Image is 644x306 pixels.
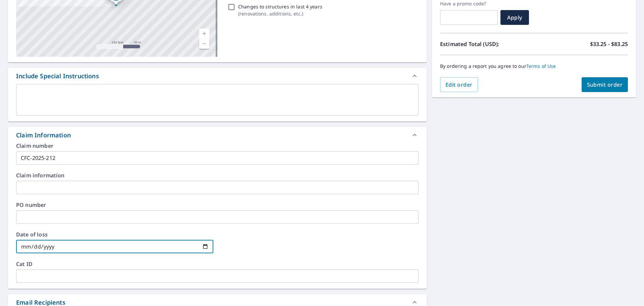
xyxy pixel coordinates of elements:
[238,10,322,17] p: ( renovations, additions, etc. )
[8,127,427,143] div: Claim Information
[590,40,628,48] p: $33.25 - $83.25
[445,81,473,88] span: Edit order
[440,40,534,48] p: Estimated Total (USD):
[16,131,71,140] div: Claim Information
[587,81,623,88] span: Submit order
[506,14,524,21] span: Apply
[16,202,419,208] label: PO number
[16,72,99,81] div: Include Special Instructions
[8,68,427,84] div: Include Special Instructions
[199,39,209,49] a: Current Level 17, Zoom Out
[440,63,628,69] p: By ordering a report you agree to our
[16,232,213,237] label: Date of loss
[16,173,419,178] label: Claim information
[199,29,209,39] a: Current Level 17, Zoom In
[526,63,556,69] a: Terms of Use
[16,261,419,267] label: Cat ID
[440,77,478,92] button: Edit order
[582,77,628,92] button: Submit order
[16,143,419,148] label: Claim number
[440,1,498,7] label: Have a promo code?
[500,10,529,25] button: Apply
[238,3,322,10] p: Changes to structures in last 4 years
